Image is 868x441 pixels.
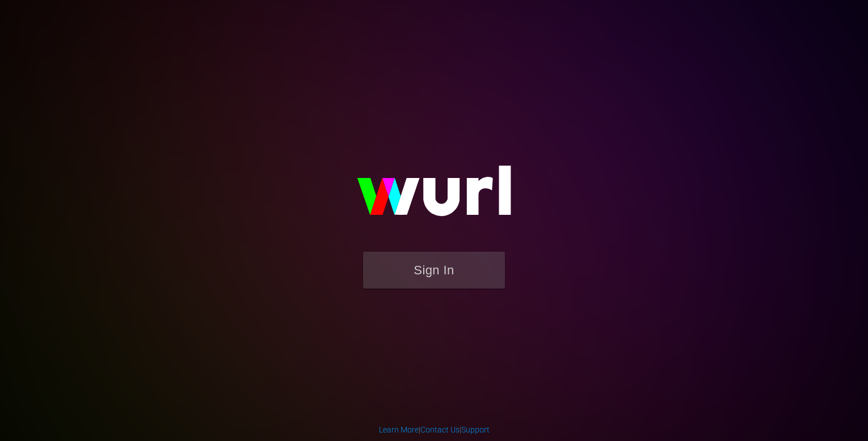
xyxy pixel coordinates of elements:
[321,141,547,251] img: wurl-logo-on-black-223613ac3d8ba8fe6dc639794a292ebdb59501304c7dfd60c99c58986ef67473.svg
[379,424,490,435] div: | |
[420,425,460,434] a: Contact Us
[461,425,490,434] a: Support
[363,252,505,289] button: Sign In
[379,425,419,434] a: Learn More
